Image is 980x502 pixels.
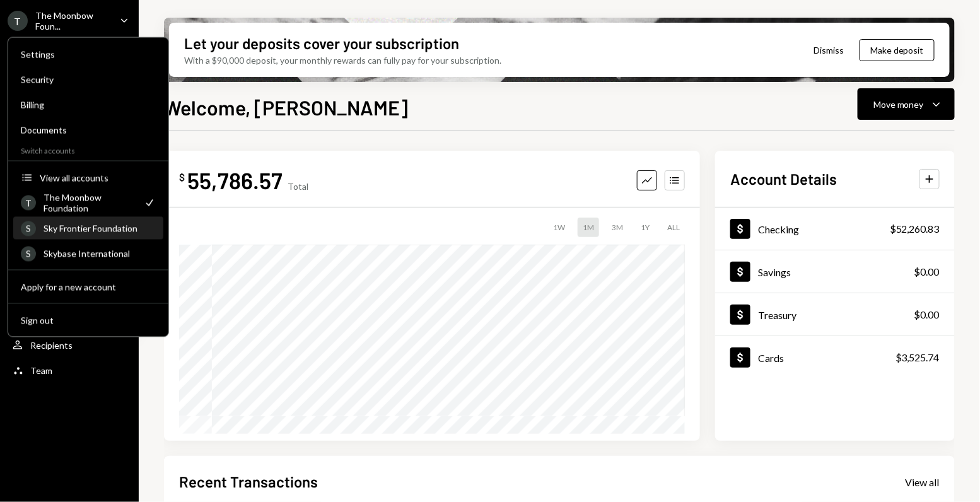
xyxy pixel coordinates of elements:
[758,309,796,321] div: Treasury
[906,476,940,489] div: View all
[13,43,163,66] a: Settings
[758,352,784,364] div: Cards
[636,218,655,237] div: 1Y
[40,172,156,183] div: View all accounts
[288,181,308,192] div: Total
[13,93,163,116] a: Billing
[30,365,52,376] div: Team
[758,266,791,278] div: Savings
[21,246,36,261] div: S
[21,49,156,60] div: Settings
[13,242,163,265] a: SSkybase International
[914,264,940,279] div: $0.00
[44,223,156,234] div: Sky Frontier Foundation
[21,315,156,325] div: Sign out
[730,168,837,189] h2: Account Details
[8,334,131,356] a: Recipients
[858,88,955,120] button: Move money
[13,68,163,91] a: Security
[179,471,318,492] h2: Recent Transactions
[21,281,156,292] div: Apply for a new account
[715,336,955,378] a: Cards$3,525.74
[548,218,570,237] div: 1W
[13,217,163,240] a: SSky Frontier Foundation
[914,307,940,322] div: $0.00
[44,248,156,259] div: Skybase International
[21,74,156,85] div: Security
[13,276,163,299] button: Apply for a new account
[895,350,940,365] div: $3,525.74
[21,221,36,236] div: S
[860,39,935,61] button: Make deposit
[13,119,163,141] a: Documents
[184,54,501,67] div: With a $90,000 deposit, your monthly rewards can fully pay for your subscription.
[715,250,955,293] a: Savings$0.00
[13,167,163,190] button: View all accounts
[21,125,156,136] div: Documents
[715,293,955,336] a: Treasury$0.00
[8,144,168,156] div: Switch accounts
[187,166,283,194] div: 55,786.57
[607,218,628,237] div: 3M
[906,475,940,489] a: View all
[798,35,860,65] button: Dismiss
[890,221,940,236] div: $52,260.83
[179,171,185,184] div: $
[578,218,599,237] div: 1M
[21,100,156,110] div: Billing
[8,359,131,382] a: Team
[184,33,459,54] div: Let your deposits cover your subscription
[44,192,136,214] div: The Moonbow Foundation
[715,207,955,250] a: Checking$52,260.83
[758,223,799,235] div: Checking
[873,98,924,111] div: Move money
[30,340,73,351] div: Recipients
[21,196,36,211] div: T
[662,218,685,237] div: ALL
[13,310,163,332] button: Sign out
[35,10,110,32] div: The Moonbow Foun...
[8,11,28,31] div: T
[164,95,408,120] h1: Welcome, [PERSON_NAME]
